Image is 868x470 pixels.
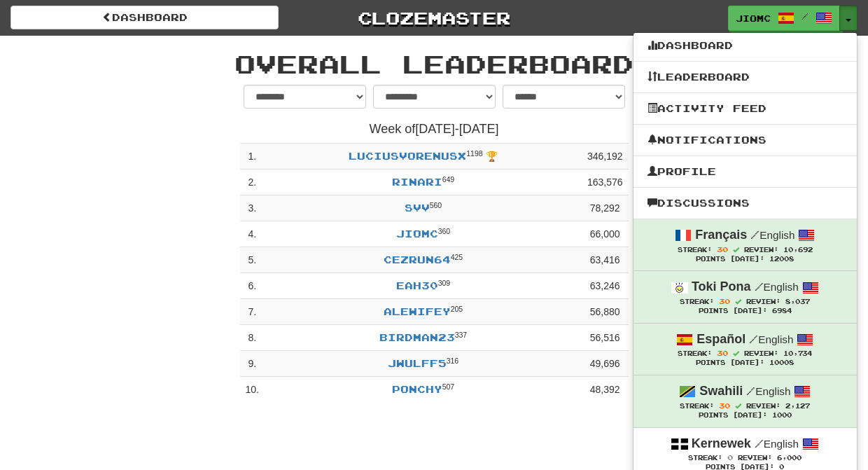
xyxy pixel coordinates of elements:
a: Toki Pona /English Streak: 30 Review: 8,037 Points [DATE]: 6984 [633,271,857,322]
span: Streak: [678,246,712,254]
span: Streak includes today. [735,298,741,305]
td: 9 . [240,351,265,377]
td: 163,576 [582,170,629,195]
a: LuciusVorenusX [349,150,466,162]
span: Review: [738,454,772,462]
a: EAH30 [396,279,438,291]
td: 2 . [240,170,265,195]
sup: Level 205 [451,305,463,313]
td: 5 . [240,247,265,273]
a: Cezrun64 [384,254,451,265]
span: 2,127 [785,402,810,410]
small: English [755,281,799,293]
td: 63,246 [582,273,629,299]
a: Notifications [633,131,857,149]
span: Streak includes today. [733,350,739,357]
div: Points [DATE]: 10008 [647,359,843,368]
sup: Level 337 [455,331,468,339]
a: birdman23 [379,331,455,343]
a: Activity Feed [633,99,857,118]
a: svv [405,202,430,214]
strong: Swahili [699,384,743,398]
td: 346,192 [582,144,629,170]
sup: Level 507 [442,382,455,391]
span: Streak: [680,298,714,305]
span: / [750,228,759,241]
a: Swahili /English Streak: 30 Review: 2,127 Points [DATE]: 1000 [633,375,857,427]
a: jwulff5 [388,357,447,369]
strong: Español [696,332,745,346]
span: Review: [744,350,778,357]
td: 49,696 [582,351,629,377]
a: dashboard [10,6,279,29]
strong: Français [695,228,747,242]
span: / [755,280,764,293]
span: / [801,11,808,21]
small: English [755,438,799,450]
span: 0 [727,453,733,462]
a: Rinari [392,176,442,188]
span: Streak: [688,454,722,462]
strong: Kernewek [692,436,751,450]
td: 56,516 [582,325,629,351]
span: 30 [717,245,728,254]
a: Clozemaster [300,6,568,30]
td: 78,292 [582,195,629,221]
span: / [755,437,764,450]
span: Review: [744,246,778,254]
span: / [749,333,758,345]
span: 10,734 [783,350,812,357]
span: Review: [746,298,780,305]
td: 6 . [240,273,265,299]
h4: Week of [DATE] - [DATE] [240,123,629,137]
a: Español /English Streak: 30 Review: 10,734 Points [DATE]: 10008 [633,324,857,375]
sup: Level 560 [430,201,442,209]
a: alewifey [384,305,451,317]
a: JioMc / [728,6,840,31]
sup: Level 316 [447,357,459,365]
td: 4 . [240,221,265,247]
span: 6,000 [777,454,801,462]
span: 30 [719,401,730,410]
a: Dashboard [633,36,857,55]
td: 63,416 [582,247,629,273]
sup: Level 1198 [466,149,482,158]
a: Français /English Streak: 30 Review: 10,692 Points [DATE]: 12008 [633,219,857,270]
a: Discussions [633,194,857,212]
a: Profile [633,163,857,181]
td: 1 . [240,144,265,170]
div: Points [DATE]: 12008 [647,255,843,264]
a: JioMc [396,228,438,240]
a: Leaderboard [633,68,857,86]
td: 7 . [240,299,265,325]
sup: Level 360 [438,227,451,235]
span: 🏆 [486,151,498,162]
td: 48,392 [582,377,629,403]
td: 56,880 [582,299,629,325]
span: 30 [719,297,730,305]
sup: Level 425 [451,253,463,261]
span: 30 [717,349,728,357]
small: English [750,229,794,241]
span: Review: [746,402,780,410]
strong: Toki Pona [692,279,751,293]
small: English [746,385,790,397]
td: 10 . [240,377,265,403]
div: Points [DATE]: 6984 [647,307,843,316]
td: 3 . [240,195,265,221]
span: Streak includes today. [733,247,739,253]
sup: Level 309 [438,279,451,287]
span: Streak: [678,350,712,357]
span: / [746,385,755,397]
div: Points [DATE]: 1000 [647,411,843,420]
span: 10,692 [783,246,813,254]
td: 8 . [240,325,265,351]
a: Ponchy [392,383,442,395]
sup: Level 649 [442,175,455,184]
span: JioMc [736,12,771,25]
h1: Overall Leaderboard [35,50,833,78]
span: 8,037 [785,298,810,305]
span: Streak includes today. [735,403,741,409]
td: 66,000 [582,221,629,247]
small: English [749,333,793,345]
